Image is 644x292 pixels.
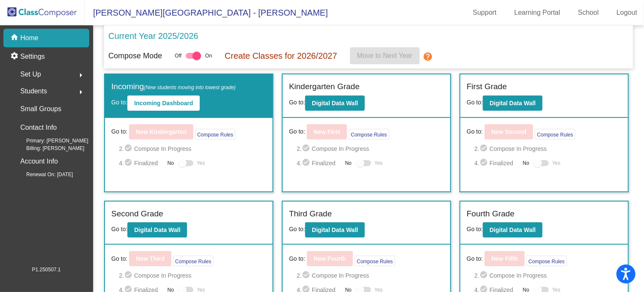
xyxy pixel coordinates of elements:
[491,128,526,135] b: New Second
[535,129,575,139] button: Compose Rules
[13,145,84,152] span: Billing: [PERSON_NAME]
[349,129,389,139] button: Compose Rules
[467,99,483,106] span: Go to:
[173,256,213,266] button: Compose Rules
[523,159,529,167] span: No
[144,85,236,90] span: (New students moving into lowest grade)
[483,222,542,237] button: Digital Data Wall
[289,208,332,220] label: Third Grade
[10,33,20,43] mat-icon: home
[13,137,88,145] span: Primary: [PERSON_NAME]
[197,158,205,168] span: Yes
[307,251,353,266] button: New Fourth
[314,255,346,262] b: New Fourth
[13,171,73,178] span: Renewal On: [DATE]
[119,158,163,168] span: 4. Finalized
[127,222,187,237] button: Digital Data Wall
[134,100,193,106] b: Incoming Dashboard
[119,144,266,154] span: 2. Compose In Progress
[610,6,644,19] a: Logout
[312,100,358,106] b: Digital Data Wall
[195,129,235,139] button: Compose Rules
[312,227,358,233] b: Digital Data Wall
[20,103,61,115] p: Small Groups
[85,6,328,19] span: [PERSON_NAME][GEOGRAPHIC_DATA] - [PERSON_NAME]
[297,270,444,281] span: 2. Compose In Progress
[20,85,47,97] span: Students
[307,124,347,139] button: New First
[508,6,567,19] a: Learning Portal
[297,158,341,168] span: 4. Finalized
[302,158,312,168] mat-icon: check_circle
[168,159,174,167] span: No
[76,70,86,80] mat-icon: arrow_right
[289,254,305,263] span: Go to:
[20,68,41,80] span: Set Up
[124,270,134,281] mat-icon: check_circle
[111,127,127,136] span: Go to:
[467,226,483,232] span: Go to:
[111,254,127,263] span: Go to:
[467,208,515,220] label: Fourth Grade
[479,144,490,154] mat-icon: check_circle
[111,226,127,232] span: Go to:
[484,124,533,139] button: New Second
[111,208,163,220] label: Second Grade
[134,227,180,233] b: Digital Data Wall
[124,158,134,168] mat-icon: check_circle
[289,81,360,93] label: Kindergarten Grade
[205,52,212,60] span: On
[225,49,337,62] p: Create Classes for 2026/2027
[20,122,57,134] p: Contact Info
[129,124,193,139] button: New Kindergarten
[297,144,444,154] span: 2. Compose In Progress
[20,52,45,62] p: Settings
[136,128,187,135] b: New Kindergarten
[289,127,305,136] span: Go to:
[474,270,622,281] span: 2. Compose In Progress
[490,227,536,233] b: Digital Data Wall
[129,251,171,266] button: New Third
[175,52,182,60] span: Off
[552,158,561,168] span: Yes
[108,30,198,42] p: Current Year 2025/2026
[76,87,86,97] mat-icon: arrow_right
[526,256,567,266] button: Compose Rules
[305,96,365,111] button: Digital Data Wall
[479,158,490,168] mat-icon: check_circle
[108,50,162,62] p: Compose Mode
[483,96,542,111] button: Digital Data Wall
[305,222,365,237] button: Digital Data Wall
[20,33,39,43] p: Home
[302,270,312,281] mat-icon: check_circle
[491,255,518,262] b: New Fifth
[314,128,340,135] b: New First
[423,52,433,62] mat-icon: help
[111,99,127,106] span: Go to:
[479,270,490,281] mat-icon: check_circle
[124,144,134,154] mat-icon: check_circle
[20,156,58,167] p: Account Info
[474,144,622,154] span: 2. Compose In Progress
[466,6,504,19] a: Support
[490,100,536,106] b: Digital Data Wall
[474,158,518,168] span: 4. Finalized
[127,96,200,111] button: Incoming Dashboard
[111,81,236,93] label: Incoming
[467,254,483,263] span: Go to:
[357,52,413,59] span: Move to Next Year
[350,47,420,64] button: Move to Next Year
[571,6,605,19] a: School
[10,52,20,62] mat-icon: settings
[484,251,525,266] button: New Fifth
[289,99,305,106] span: Go to:
[345,159,352,167] span: No
[119,270,266,281] span: 2. Compose In Progress
[355,256,395,266] button: Compose Rules
[302,144,312,154] mat-icon: check_circle
[289,226,305,232] span: Go to:
[467,127,483,136] span: Go to:
[136,255,165,262] b: New Third
[374,158,383,168] span: Yes
[467,81,507,93] label: First Grade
